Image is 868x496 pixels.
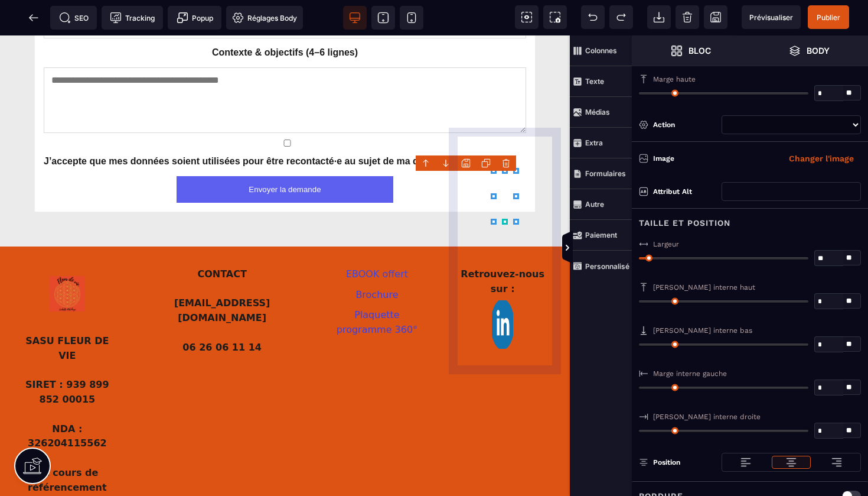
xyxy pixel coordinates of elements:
button: Changer l'image [782,149,861,168]
img: loading [785,456,797,468]
a: EBOOK offert [346,233,408,244]
span: Enregistrer le contenu [808,5,849,29]
div: Action [653,119,716,131]
span: Ouvrir les blocs [632,35,750,66]
a: Plaquette programme 360° [337,274,417,300]
strong: Personnalisé [585,262,629,271]
span: Texte [570,66,632,97]
span: Voir tablette [371,6,395,30]
span: Extra [570,128,632,158]
strong: Body [807,46,830,55]
span: [PERSON_NAME] interne bas [653,326,752,335]
div: Image [653,153,757,164]
span: Capture d'écran [543,5,567,29]
span: SEO [59,12,89,24]
button: Envoyer la demande [177,141,394,167]
span: [PERSON_NAME] interne haut [653,283,755,291]
span: Marge interne gauche [653,369,727,378]
span: Publier [817,13,840,22]
span: Nettoyage [676,5,699,29]
b: SIRET : 939 899 852 00015 NDA : 326204115562 En cours de référencement QUALIOPI [25,343,112,472]
span: Autre [570,189,632,220]
span: Afficher les vues [632,231,644,266]
span: Aperçu [742,5,801,29]
span: Favicon [226,6,303,30]
span: [PERSON_NAME] interne droite [653,413,761,421]
span: Défaire [581,5,605,29]
span: Voir bureau [343,6,367,30]
span: Code de suivi [102,6,163,30]
strong: Autre [585,200,604,209]
span: Voir les composants [515,5,539,29]
span: Créer une alerte modale [168,6,221,30]
span: Marge haute [653,75,696,83]
strong: Paiement [585,231,617,239]
img: loading [831,456,843,468]
span: Personnalisé [570,251,632,281]
span: Formulaires [570,158,632,189]
b: Retrouvez-nous sur : [461,233,547,259]
span: Médias [570,97,632,128]
span: Métadata SEO [50,6,97,30]
p: Position [639,456,680,468]
span: Ouvrir les calques [750,35,868,66]
span: Retour [22,6,45,30]
span: Voir mobile [400,6,423,30]
span: Largeur [653,240,679,248]
span: Paiement [570,220,632,251]
span: Importer [647,5,671,29]
strong: Texte [585,77,604,86]
span: Rétablir [609,5,633,29]
span: Tracking [110,12,155,24]
b: SASU FLEUR DE VIE [25,300,112,326]
label: Contexte & objectifs (4–6 lignes) [44,10,526,25]
b: CONTACT [EMAIL_ADDRESS][DOMAIN_NAME] 06 26 06 11 14 [174,233,270,317]
strong: Colonnes [585,46,617,55]
span: Prévisualiser [749,13,793,22]
strong: Médias [585,108,610,116]
span: Colonnes [570,35,632,66]
strong: Formulaires [585,169,626,178]
span: Enregistrer [704,5,727,29]
strong: Extra [585,138,603,147]
span: Popup [177,12,213,24]
img: loading [740,456,752,468]
div: Attribut alt [653,186,716,197]
a: Brochure [355,254,398,265]
strong: Bloc [688,46,711,55]
label: J’accepte que mes données soient utilisées pour être recontacté·e au sujet de ma demande. [44,119,457,134]
div: Taille et position [632,208,868,230]
span: Réglages Body [232,12,297,24]
img: 1a59c7fc07b2df508e9f9470b57f58b2_Design_sans_titre_(2).png [491,264,514,315]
